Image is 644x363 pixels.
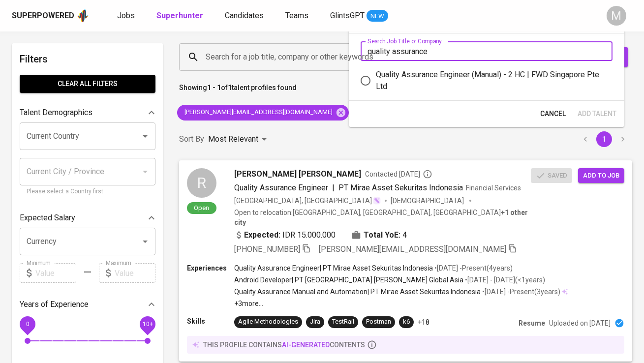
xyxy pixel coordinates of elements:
[234,209,528,226] b: Bandung
[156,10,205,22] a: Superhunter
[433,263,513,273] p: • [DATE] - Present ( 4 years )
[228,84,232,91] b: 1
[373,197,381,205] img: magic_wand.svg
[20,212,75,224] p: Expected Salary
[225,11,264,20] span: Candidates
[536,105,570,123] button: Cancel
[423,169,432,179] svg: By Batam recruiter
[203,340,365,350] p: this profile contains contents
[234,263,433,273] p: Quality Assurance Engineer | PT Mirae Asset Sekuritas Indonesia
[179,133,204,145] p: Sort By
[391,196,465,206] span: [DEMOGRAPHIC_DATA]
[234,196,381,206] div: [GEOGRAPHIC_DATA], [GEOGRAPHIC_DATA]
[366,317,391,327] div: Postman
[208,133,258,145] p: Most Relevant
[607,6,626,26] div: M
[177,108,338,117] span: [PERSON_NAME][EMAIL_ADDRESS][DOMAIN_NAME]
[76,8,90,23] img: app logo
[332,182,335,194] span: |
[35,263,76,283] input: Value
[234,287,481,297] p: Quality Assurance Manual and Automation | PT Mirae Asset Sekuritas Indonesia
[138,129,152,143] button: Open
[142,321,153,328] span: 10+
[319,244,506,254] span: [PERSON_NAME][EMAIL_ADDRESS][DOMAIN_NAME]
[20,299,89,310] p: Years of Experience
[367,11,388,21] span: NEW
[20,208,155,228] div: Expected Salary
[285,11,308,20] span: Teams
[519,318,545,328] p: Resume
[156,11,203,20] b: Superhunter
[596,131,612,147] button: page 1
[179,160,632,362] a: ROpen[PERSON_NAME] [PERSON_NAME]Contacted [DATE]Quality Assurance Engineer|PT Mirae Asset Sekurit...
[26,321,29,328] span: 0
[208,130,270,149] div: Most Relevant
[179,83,297,101] p: Showing of talent profiles found
[28,78,148,90] span: Clear All filters
[578,168,624,183] button: Add to job
[20,295,155,314] div: Years of Experience
[332,317,354,327] div: TestRail
[207,84,221,91] b: 1 - 1
[115,263,155,283] input: Value
[583,170,619,181] span: Add to job
[285,10,310,22] a: Teams
[234,299,568,308] p: +3 more ...
[234,208,531,227] p: Open to relocation : [GEOGRAPHIC_DATA], [GEOGRAPHIC_DATA], [GEOGRAPHIC_DATA]
[190,204,214,212] span: Open
[187,316,234,326] p: Skills
[20,107,92,119] p: Talent Demographics
[12,10,74,22] div: Superpowered
[20,103,155,122] div: Talent Demographics
[234,275,463,285] p: Android Developer | PT [GEOGRAPHIC_DATA] [PERSON_NAME] Global Asia
[187,263,234,273] p: Experiences
[20,51,155,67] h6: Filters
[481,287,560,297] p: • [DATE] - Present ( 3 years )
[138,235,152,248] button: Open
[466,184,521,192] span: Financial Services
[418,317,429,327] p: +18
[238,317,298,327] div: Agile Methodologies
[234,168,361,180] span: [PERSON_NAME] [PERSON_NAME]
[338,183,463,192] span: PT Mirae Asset Sekuritas Indonesia
[234,229,336,241] div: IDR 15.000.000
[177,105,349,121] div: [PERSON_NAME][EMAIL_ADDRESS][DOMAIN_NAME]
[365,169,432,179] span: Contacted [DATE]
[402,229,407,241] span: 4
[330,11,365,20] span: GlintsGPT
[234,244,300,254] span: [PHONE_NUMBER]
[12,8,90,23] a: Superpoweredapp logo
[234,183,328,192] span: Quality Assurance Engineer
[576,131,632,147] nav: pagination navigation
[282,341,330,349] span: AI-generated
[549,318,611,328] p: Uploaded on [DATE]
[330,10,388,22] a: GlintsGPT NEW
[364,229,400,241] b: Total YoE:
[117,10,137,22] a: Jobs
[376,69,605,92] div: Quality Assurance Engineer (Manual) - 2 HC | FWD Singapore Pte Ltd
[540,108,566,120] span: Cancel
[20,75,155,93] button: Clear All filters
[463,275,545,285] p: • [DATE] - [DATE] ( <1 years )
[310,317,320,327] div: Jira
[187,168,216,198] div: R
[244,229,280,241] b: Expected:
[225,10,266,22] a: Candidates
[117,11,135,20] span: Jobs
[403,317,410,327] div: k6
[27,187,149,197] p: Please select a Country first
